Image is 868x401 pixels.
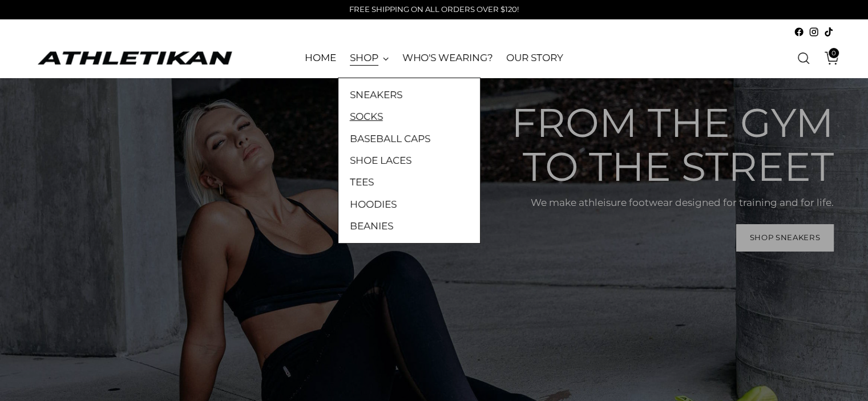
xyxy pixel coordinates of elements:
[506,46,563,71] a: OUR STORY
[829,48,839,58] span: 0
[305,46,336,71] a: HOME
[792,47,815,70] a: Open search modal
[349,4,519,15] p: FREE SHIPPING ON ALL ORDERS OVER $120!
[35,49,235,67] a: ATHLETIKAN
[816,47,839,70] a: Open cart modal
[402,46,493,71] a: WHO'S WEARING?
[350,46,389,71] a: SHOP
